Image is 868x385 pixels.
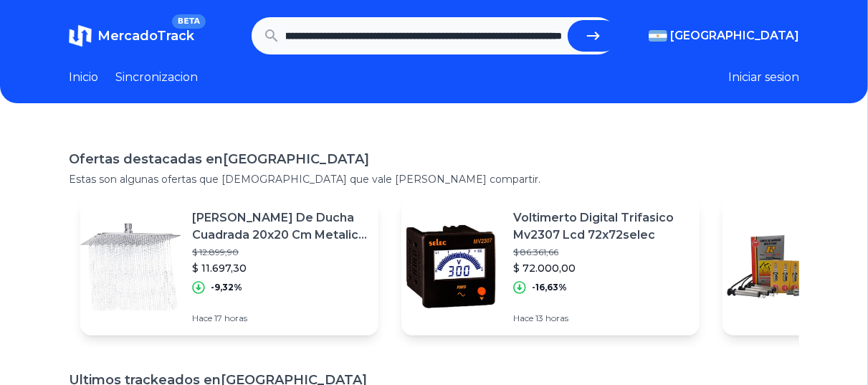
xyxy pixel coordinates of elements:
[69,24,194,47] a: MercadoTrackBETA
[192,313,367,324] p: Hace 17 horas
[513,209,688,244] p: Voltimerto Digital Trifasico Mv2307 Lcd 72x72selec
[192,209,367,244] p: [PERSON_NAME] De Ducha Cuadrada 20x20 Cm Metalica Duchador Baño
[649,30,667,42] img: Argentina
[172,14,206,29] span: BETA
[211,282,242,293] p: -9,32%
[532,282,567,293] p: -16,63%
[722,217,823,317] img: Featured image
[401,217,502,317] img: Featured image
[69,24,92,47] img: MercadoTrack
[649,27,799,44] button: [GEOGRAPHIC_DATA]
[115,69,198,86] a: Sincronizacion
[728,69,799,86] button: Iniciar sesion
[513,247,688,258] p: $ 86.361,66
[97,28,194,44] span: MercadoTrack
[69,172,799,186] p: Estas son algunas ofertas que [DEMOGRAPHIC_DATA] que vale [PERSON_NAME] compartir.
[513,261,688,275] p: $ 72.000,00
[80,198,378,336] a: Featured image[PERSON_NAME] De Ducha Cuadrada 20x20 Cm Metalica Duchador Baño$ 12.899,90$ 11.697,...
[69,69,98,86] a: Inicio
[192,261,367,275] p: $ 11.697,30
[192,247,367,258] p: $ 12.899,90
[513,313,688,324] p: Hace 13 horas
[69,149,799,169] h1: Ofertas destacadas en [GEOGRAPHIC_DATA]
[670,27,799,44] span: [GEOGRAPHIC_DATA]
[401,198,700,336] a: Featured imageVoltimerto Digital Trifasico Mv2307 Lcd 72x72selec$ 86.361,66$ 72.000,00-16,63%Hace...
[80,217,181,317] img: Featured image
